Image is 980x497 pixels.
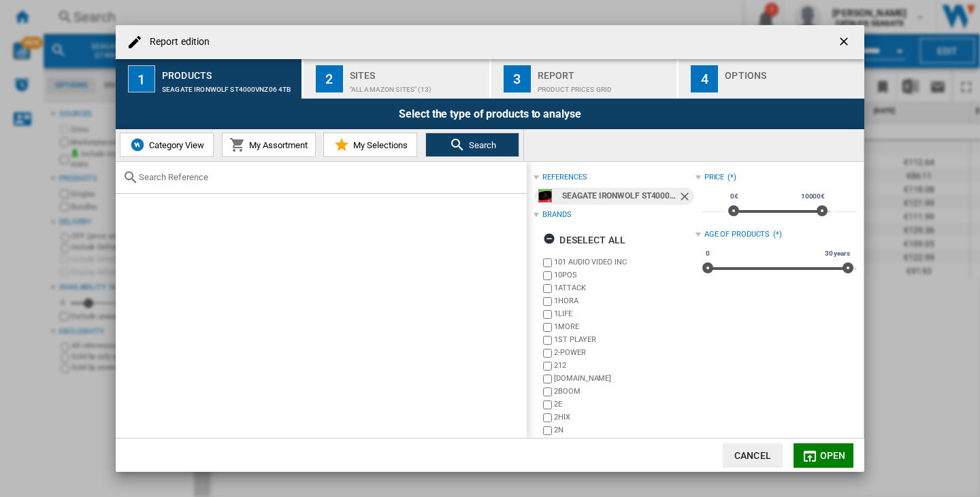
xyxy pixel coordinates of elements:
[554,296,695,306] label: 1HORA
[543,413,552,422] input: brand.name
[704,229,770,240] div: Age of products
[543,228,625,252] div: Deselect all
[543,349,552,358] input: brand.name
[678,190,694,206] ng-md-icon: Remove
[554,412,695,422] label: 2HIX
[543,426,552,435] input: brand.name
[491,59,679,99] button: 3 Report Product prices grid
[820,450,846,461] span: Open
[543,310,552,319] input: brand.name
[554,335,695,345] label: 1ST PLAYER
[116,25,864,473] md-dialog: Report edition ...
[116,59,303,99] button: 1 Products SEAGATE IRONWOLF ST4000VNZ06 4TB
[691,65,718,92] div: 4
[120,133,214,157] button: Category View
[799,191,827,202] span: 10000€
[465,140,496,150] span: Search
[116,99,864,129] div: Select the type of products to analyse
[543,375,552,383] input: brand.name
[425,133,519,157] button: Search
[554,257,695,267] label: 101 AUDIO VIDEO INC
[162,79,296,93] div: SEAGATE IRONWOLF ST4000VNZ06 4TB
[543,336,552,345] input: brand.name
[725,65,859,79] div: Options
[304,59,491,99] button: 2 Sites "All Amazon Sites" (13)
[350,79,484,93] div: "All Amazon Sites" (13)
[832,29,859,56] button: getI18NText('BUTTONS.CLOSE_DIALOG')
[539,228,630,252] button: Deselect all
[350,140,408,150] span: My Selections
[128,65,155,92] div: 1
[538,189,552,203] img: 71JHA+9rL6L._AC_SY300_SX300_QL70_ML2_.jpg
[823,248,852,259] span: 30 years
[542,209,571,220] div: Brands
[316,65,343,92] div: 2
[704,248,712,259] span: 0
[554,360,695,371] label: 212
[554,270,695,280] label: 10POS
[837,35,853,51] ng-md-icon: getI18NText('BUTTONS.CLOSE_DIALOG')
[538,79,672,93] div: Product prices grid
[554,322,695,332] label: 1MORE
[728,191,740,202] span: 0€
[554,386,695,396] label: 2BOOM
[504,65,531,92] div: 3
[350,65,484,79] div: Sites
[323,133,417,157] button: My Selections
[554,373,695,383] label: [DOMAIN_NAME]
[143,35,210,49] h4: Report edition
[543,284,552,293] input: brand.name
[543,323,552,332] input: brand.name
[129,137,146,153] img: wiser-icon-blue.png
[554,309,695,319] label: 1LIFE
[543,271,552,280] input: brand.name
[543,362,552,371] input: brand.name
[554,347,695,358] label: 2-POWER
[704,172,725,183] div: Price
[562,188,677,205] div: SEAGATE IRONWOLF ST4000VNZ06 4TB
[538,65,672,79] div: Report
[543,297,552,306] input: brand.name
[794,443,853,468] button: Open
[543,258,552,267] input: brand.name
[162,65,296,79] div: Products
[246,140,308,150] span: My Assortment
[543,400,552,409] input: brand.name
[554,399,695,409] label: 2E
[679,59,864,99] button: 4 Options
[554,283,695,293] label: 1ATTACK
[222,133,316,157] button: My Assortment
[146,140,204,150] span: Category View
[542,172,587,183] div: references
[543,388,552,396] input: brand.name
[554,425,695,435] label: 2N
[139,172,520,182] input: Search Reference
[723,443,783,468] button: Cancel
